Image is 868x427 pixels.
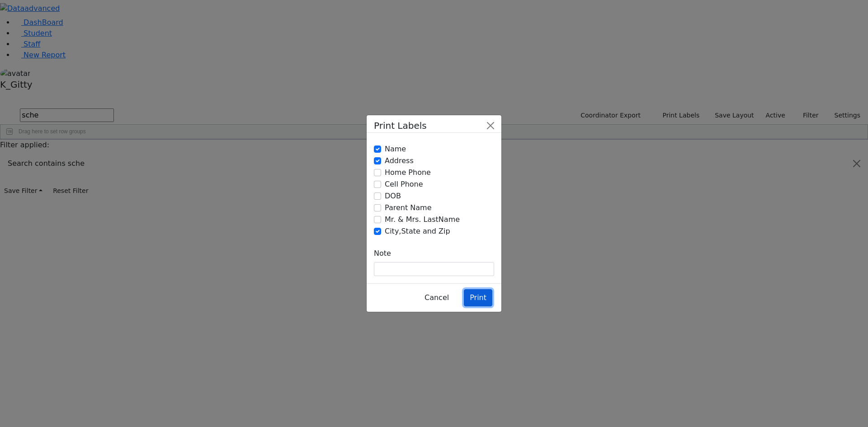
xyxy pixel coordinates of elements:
[464,289,492,306] button: Print
[385,167,431,178] label: Home Phone
[385,179,423,190] label: Cell Phone
[385,202,432,213] label: Parent Name
[385,226,450,237] label: City,State and Zip
[419,289,455,306] button: Cancel
[385,214,460,225] label: Mr. & Mrs. LastName
[374,245,391,262] label: Note
[385,144,406,155] label: Name
[483,118,498,133] button: Close
[385,155,414,166] label: Address
[374,119,427,132] h5: Print Labels
[385,191,401,202] label: DOB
